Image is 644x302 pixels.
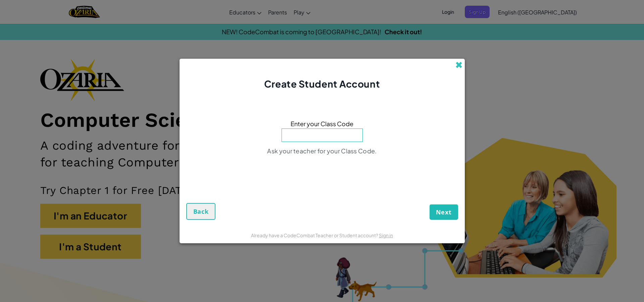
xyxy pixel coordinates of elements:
button: Back [186,203,216,220]
span: Next [436,208,452,216]
a: Sign in [379,232,393,238]
span: Enter your Class Code [291,119,353,129]
span: Back [193,207,209,215]
span: Create Student Account [264,78,380,90]
button: Next [430,204,458,220]
span: Already have a CodeCombat Teacher or Student account? [251,232,379,238]
span: Ask your teacher for your Class Code. [267,147,377,155]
